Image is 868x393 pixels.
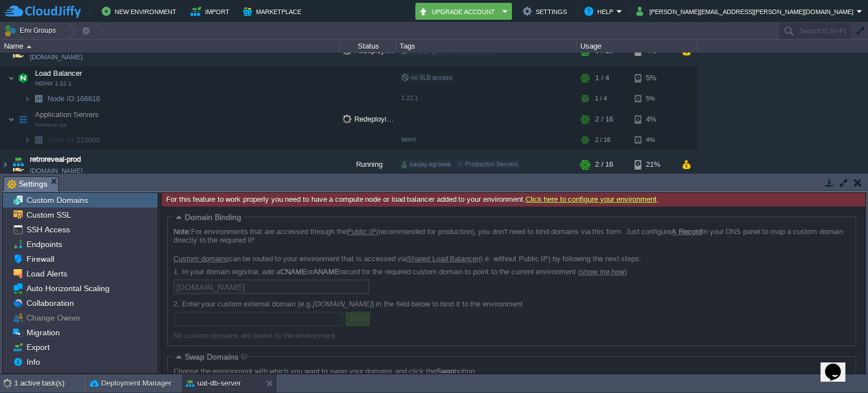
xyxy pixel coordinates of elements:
iframe: chat widget [821,348,857,382]
div: 21% [635,149,671,180]
div: For this feature to work properly you need to have a compute node or load balancer added to your ... [162,193,865,207]
img: AMDAwAAAACH5BAEAAAAALAAAAAABAAEAAAICRAEAOw== [24,131,31,149]
a: Click here to configure your environment [526,195,657,204]
button: Env Groups [4,23,60,38]
a: Collaboration [24,298,76,308]
span: Retriever-qa [35,122,67,128]
div: 5% [635,90,671,107]
div: 1 / 4 [595,67,609,89]
img: AMDAwAAAACH5BAEAAAAALAAAAAABAAEAAAICRAEAOw== [31,131,46,149]
span: NGINX 1.22.1 [35,80,72,87]
img: AMDAwAAAACH5BAEAAAAALAAAAAABAAEAAAICRAEAOw== [8,67,15,89]
a: Endpoints [24,239,64,249]
a: [DOMAIN_NAME] [30,165,83,176]
span: latest [401,136,416,142]
a: Info [24,357,42,367]
span: 210060 [46,135,102,145]
div: sanjay.agrawal [400,159,453,170]
a: Custom SSL [24,210,73,220]
div: Running [340,149,396,180]
a: Load BalancerNGINX 1.22.1 [34,69,84,77]
button: Settings [523,5,570,18]
span: no SLB access [401,74,453,81]
span: Application Servers [34,110,101,119]
span: Redeploying... [342,115,401,123]
button: Import [190,5,233,18]
img: AMDAwAAAACH5BAEAAAAALAAAAAABAAEAAAICRAEAOw== [10,149,26,180]
a: SSH Access [24,224,72,235]
span: Production Servers [465,161,518,167]
a: retroreveal-prod [30,154,81,165]
span: Settings [7,177,47,191]
div: 4% [635,131,671,149]
a: Auto Horizontal Scaling [24,283,111,293]
a: Export [24,342,51,352]
span: 1.22.1 [401,94,418,101]
a: Application ServersRetriever-qa [34,110,101,119]
div: 4% [635,108,671,131]
a: Node ID:210060 [46,135,102,145]
div: Status [340,40,396,53]
span: Load Balancer [34,68,84,78]
div: 1 / 4 [595,90,607,107]
div: 1 active task(s) [14,374,85,392]
img: AMDAwAAAACH5BAEAAAAALAAAAAABAAEAAAICRAEAOw== [31,90,46,107]
a: Custom Domains [24,195,90,205]
a: [DOMAIN_NAME] [30,51,83,63]
img: CloudJiffy [4,5,81,19]
span: Node ID: [47,136,76,144]
a: Firewall [24,254,56,264]
a: Load Alerts [24,269,69,279]
img: AMDAwAAAACH5BAEAAAAALAAAAAABAAEAAAICRAEAOw== [1,149,10,180]
div: Tags [397,40,576,53]
button: Marketplace [243,5,305,18]
div: 2 / 16 [595,108,613,131]
div: 2 / 16 [595,131,610,149]
img: AMDAwAAAACH5BAEAAAAALAAAAAABAAEAAAICRAEAOw== [15,67,31,89]
div: 5% [635,67,671,89]
button: Help [584,5,617,18]
img: AMDAwAAAACH5BAEAAAAALAAAAAABAAEAAAICRAEAOw== [8,108,15,131]
a: Node ID:166816 [46,94,102,103]
span: 166816 [46,94,102,103]
div: Name [1,40,339,53]
img: AMDAwAAAACH5BAEAAAAALAAAAAABAAEAAAICRAEAOw== [27,45,32,48]
button: Upgrade Account [419,5,499,18]
img: AMDAwAAAACH5BAEAAAAALAAAAAABAAEAAAICRAEAOw== [24,90,31,107]
button: [PERSON_NAME][EMAIL_ADDRESS][PERSON_NAME][DOMAIN_NAME] [636,5,857,18]
button: uat-db-server [186,378,241,389]
button: Deployment Manager [90,378,171,389]
a: Change Owner [24,313,83,323]
img: AMDAwAAAACH5BAEAAAAALAAAAAABAAEAAAICRAEAOw== [15,108,31,131]
div: Usage [578,40,697,53]
div: 2 / 16 [595,149,613,180]
a: Migration [24,327,62,338]
button: New Environment [102,5,180,18]
span: Node ID: [47,94,76,103]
